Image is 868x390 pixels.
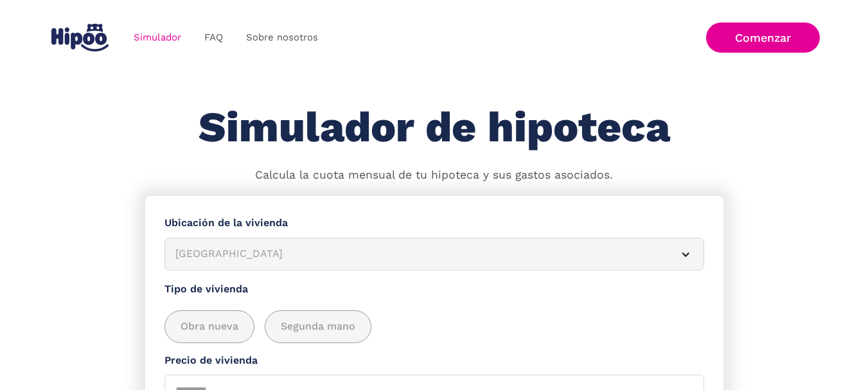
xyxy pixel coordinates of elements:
[255,167,613,184] p: Calcula la cuota mensual de tu hipoteca y sus gastos asociados.
[164,281,704,297] label: Tipo de vivienda
[122,25,193,50] a: Simulador
[281,319,355,335] span: Segunda mano
[164,238,704,270] article: [GEOGRAPHIC_DATA]
[706,22,820,53] a: Comenzar
[49,19,112,57] a: home
[164,215,704,231] label: Ubicación de la vivienda
[164,353,704,369] label: Precio de vivienda
[181,319,238,335] span: Obra nueva
[235,25,330,50] a: Sobre nosotros
[175,246,662,262] div: [GEOGRAPHIC_DATA]
[193,25,235,50] a: FAQ
[199,104,670,151] h1: Simulador de hipoteca
[164,310,704,343] div: add_description_here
